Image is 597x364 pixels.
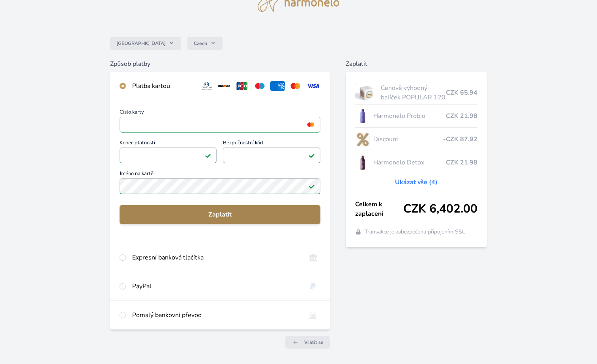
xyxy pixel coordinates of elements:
img: mc.svg [288,81,303,91]
span: CZK 6,402.00 [403,202,477,216]
img: visa.svg [306,81,320,91]
img: onlineBanking_CZ.svg [306,253,320,262]
img: discover.svg [217,81,232,91]
div: Platba kartou [132,81,193,91]
img: Platné pole [205,152,211,159]
span: Vrátit se [304,339,324,345]
span: Transakce je zabezpečena připojením SSL [365,228,465,236]
span: Číslo karty [120,110,320,117]
h6: Způsob platby [110,59,330,69]
button: Czech [187,37,223,50]
a: Vrátit se [285,336,330,349]
img: amex.svg [270,81,285,91]
input: Jméno na kartěPlatné pole [120,178,320,194]
img: popular.jpg [355,83,378,103]
h6: Zaplatit [346,59,487,69]
span: CZK 65.94 [446,88,477,97]
img: CLEAN_PROBIO_se_stinem_x-lo.jpg [355,106,370,126]
div: Pomalý bankovní převod [132,310,299,320]
iframe: Iframe pro datum vypršení platnosti [123,150,213,161]
img: Platné pole [309,183,315,189]
span: Zaplatit [126,210,314,219]
span: Cenově výhodný balíček POPULAR 120 [381,83,446,102]
img: mc [305,121,316,128]
span: Konec platnosti [120,140,217,147]
a: Ukázat vše (4) [395,177,438,187]
img: paypal.svg [306,282,320,291]
button: Zaplatit [120,205,320,224]
span: CZK 21.98 [446,111,477,121]
iframe: Iframe pro bezpečnostní kód [226,150,317,161]
img: DETOX_se_stinem_x-lo.jpg [355,153,370,172]
img: Konec platnosti [202,152,213,159]
img: maestro.svg [253,81,267,91]
span: Harmonelo Probio [373,111,446,121]
img: diners.svg [200,81,214,91]
button: [GEOGRAPHIC_DATA] [110,37,181,50]
span: Czech [194,40,207,47]
img: jcb.svg [235,81,249,91]
div: Expresní banková tlačítka [132,253,299,262]
img: bankTransfer_IBAN.svg [306,310,320,320]
img: Platné pole [309,152,315,159]
span: Bezpečnostní kód [223,140,320,147]
span: CZK 21.98 [446,158,477,167]
div: PayPal [132,282,299,291]
span: Celkem k zaplacení [355,200,403,218]
img: discount-lo.png [355,129,370,149]
span: Discount [373,134,443,144]
iframe: Iframe pro číslo karty [123,119,317,130]
span: -CZK 87.92 [443,134,477,144]
span: Jméno na kartě [120,171,320,178]
span: Harmonelo Detox [373,158,446,167]
span: [GEOGRAPHIC_DATA] [116,40,166,47]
